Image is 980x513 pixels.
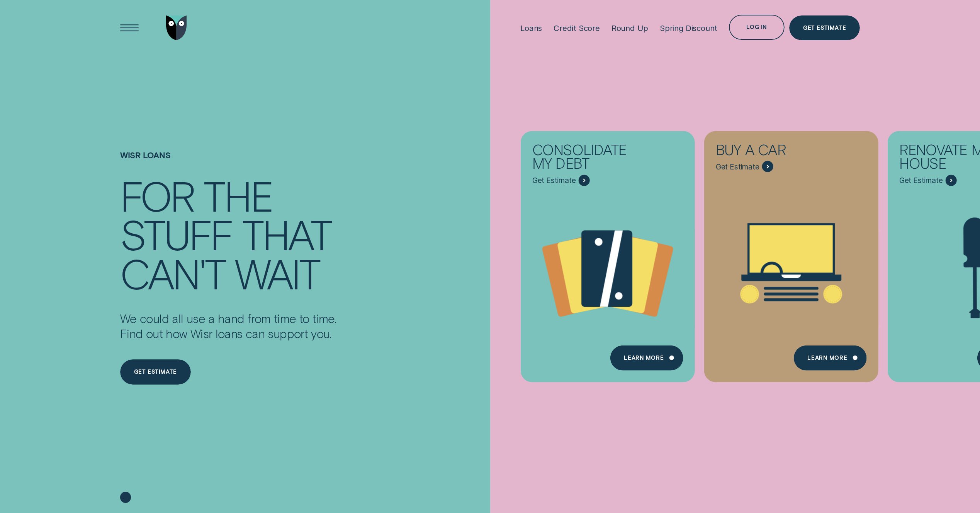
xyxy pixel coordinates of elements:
[521,131,695,375] a: Consolidate my debt - Learn more
[166,15,187,41] img: Wisr
[716,142,827,161] div: Buy a car
[120,214,233,253] div: stuff
[242,214,331,253] div: that
[554,23,600,33] div: Credit Score
[610,345,683,371] a: Learn more
[117,15,142,41] button: Open Menu
[729,15,785,40] button: Log in
[899,176,943,185] span: Get Estimate
[120,176,194,214] div: For
[532,142,644,174] div: Consolidate my debt
[120,176,336,292] h4: For the stuff that can't wait
[793,345,866,371] a: Learn More
[532,176,576,185] span: Get Estimate
[789,15,860,41] a: Get Estimate
[235,253,319,292] div: wait
[120,311,336,341] p: We could all use a hand from time to time. Find out how Wisr loans can support you.
[520,23,542,33] div: Loans
[704,131,878,375] a: Buy a car - Learn more
[120,359,191,385] a: Get estimate
[660,23,717,33] div: Spring Discount
[120,253,225,292] div: can't
[611,23,648,33] div: Round Up
[204,176,272,214] div: the
[716,162,759,171] span: Get Estimate
[120,150,336,176] h1: Wisr loans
